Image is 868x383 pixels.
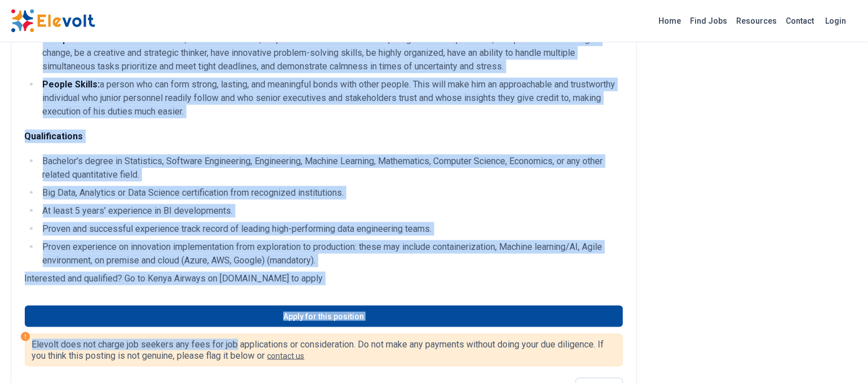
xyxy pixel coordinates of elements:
[782,12,819,30] a: Contact
[39,240,623,267] li: Proven experience on innovation implementation from exploration to production: these may include ...
[43,79,100,90] strong: People Skills:
[732,12,782,30] a: Resources
[39,222,623,236] li: Proven and successful experience track record of leading high-performing data engineering teams.
[11,9,95,33] img: Elevolt
[39,33,623,73] li: A team-builder, be result-oriented, be proactive and self-driven requiring minimal supervision, b...
[32,339,616,362] p: Elevolt does not charge job seekers any fees for job applications or consideration. Do not make a...
[25,272,623,285] p: Interested and qualified? Go to Kenya Airways on [DOMAIN_NAME] to apply
[39,155,623,182] li: Bachelor’s degree in Statistics, Software Engineering, Engineering, Machine Learning, Mathematics...
[39,204,623,218] li: At least 5 years’ experience in BI developments.
[39,78,623,118] li: a person who can form strong, lasting, and meaningful bonds with other people. This will make him...
[39,186,623,200] li: Big Data, Analytics or Data Science certification from recognized institutions.
[268,351,305,360] a: contact us
[25,306,623,327] a: Apply for this position
[25,131,83,142] strong: Qualifications
[686,12,732,30] a: Find Jobs
[812,329,868,383] iframe: Chat Widget
[655,12,686,30] a: Home
[819,10,853,32] a: Login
